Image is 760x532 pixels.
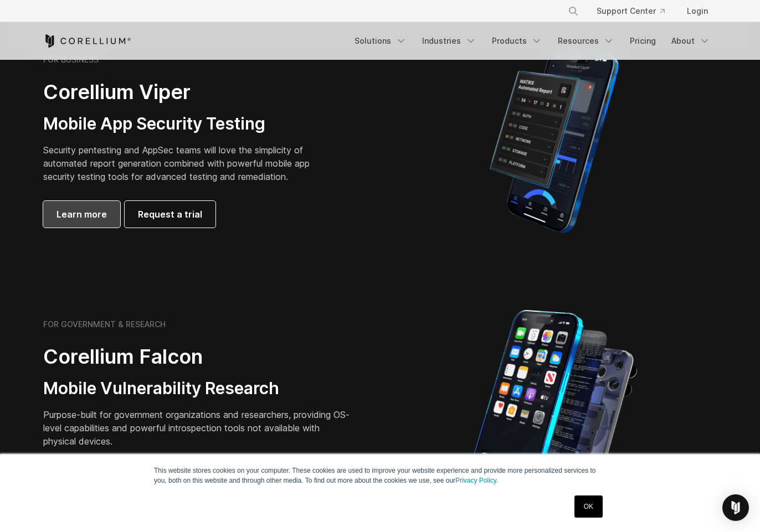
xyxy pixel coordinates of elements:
[348,31,413,51] a: Solutions
[43,319,166,329] h6: FOR GOVERNMENT & RESEARCH
[551,31,621,51] a: Resources
[471,44,638,238] img: Corellium MATRIX automated report on iPhone showing app vulnerability test results across securit...
[471,309,638,503] img: iPhone model separated into the mechanics used to build the physical device.
[43,201,120,228] a: Learn more
[554,1,717,21] div: Navigation Menu
[138,208,202,221] span: Request a trial
[43,113,327,135] h3: Mobile App Security Testing
[43,80,327,105] h2: Corellium Viper
[43,34,131,48] a: Corellium Home
[588,1,674,21] a: Support Center
[348,31,717,51] div: Navigation Menu
[43,408,353,448] p: Purpose-built for government organizations and researchers, providing OS-level capabilities and p...
[665,31,717,51] a: About
[574,495,603,518] a: OK
[57,208,107,221] span: Learn more
[43,378,353,399] h3: Mobile Vulnerability Research
[455,477,498,484] a: Privacy Policy.
[678,1,717,21] a: Login
[125,201,215,228] a: Request a trial
[154,466,606,485] p: This website stores cookies on your computer. These cookies are used to improve your website expe...
[415,31,483,51] a: Industries
[43,143,327,183] p: Security pentesting and AppSec teams will love the simplicity of automated report generation comb...
[623,31,663,51] a: Pricing
[722,494,749,521] div: Open Intercom Messenger
[563,1,583,21] button: Search
[43,344,353,369] h2: Corellium Falcon
[485,31,549,51] a: Products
